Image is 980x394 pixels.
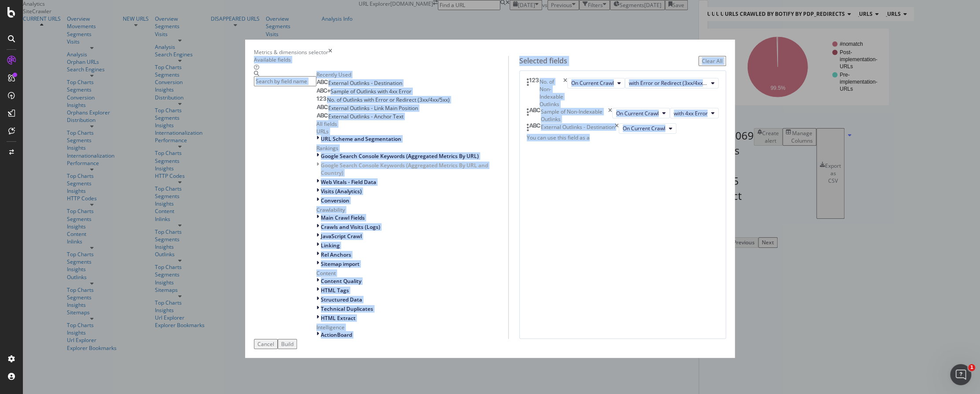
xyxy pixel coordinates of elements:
div: Sample of Non-Indexable OutlinkstimesOn Current Crawlwith 4xx Error [527,108,719,123]
div: No. of Non-Indexable Outlinks [540,78,563,108]
div: No. of Non-Indexable OutlinkstimesOn Current Crawlwith Error or Redirect (3xx/4xx/5xx) (Total) [527,78,719,108]
span: HTML Extract [321,314,356,322]
div: Crawlability [316,206,509,214]
span: No. of Outlinks with Error or Redirect (3xx/4xx/5xx) [327,96,450,103]
span: 1 [968,364,975,371]
button: Cancel [254,339,278,349]
span: with 4xx Error [674,110,708,117]
span: Google Search Console Keywords (Aggregated Metrics By URL) [321,152,479,160]
span: JavaScript Crawl [321,232,362,240]
div: Build [281,340,294,348]
div: times [328,48,332,56]
div: Intelligence [316,324,509,331]
button: with Error or Redirect (3xx/4xx/5xx) (Total) [625,78,719,88]
div: times [563,78,567,108]
span: Linking [321,242,340,249]
span: ActionBoard [321,331,352,339]
span: Content Quality [321,277,361,285]
button: Clear All [698,56,726,66]
div: Selected fields [519,56,567,66]
span: On Current Crawl [571,79,614,87]
div: URLs [316,128,509,135]
div: This group is disabled [316,162,509,177]
span: Main Crawl Fields [321,214,365,221]
div: External Outlinks - Destination [541,123,615,134]
span: URL Scheme and Segmentation [321,135,401,143]
div: Content [316,269,509,277]
div: Recently Used [316,71,509,78]
iframe: Intercom live chat [950,364,971,385]
button: On Current Crawl [612,108,670,118]
span: Rel Anchors [321,251,351,258]
div: Metrics & dimensions selector [254,48,328,56]
div: You can use this field as a [527,134,719,141]
span: Conversion [321,197,349,204]
span: External Outlinks - Link Main Position [328,104,418,112]
button: Build [278,339,297,349]
button: with 4xx Error [670,108,719,118]
span: External Outlinks - Destination [328,79,402,87]
div: Rankings [316,144,509,152]
div: modal [245,40,735,358]
span: Technical Duplicates [321,305,373,313]
div: Available fields [254,56,509,63]
div: Cancel [257,340,274,348]
span: with Error or Redirect (3xx/4xx/5xx) (Total) [629,79,708,87]
span: External Outlinks - Anchor Text [328,113,404,120]
span: Web Vitals - Field Data [321,178,376,186]
span: Crawls and Visits (Logs) [321,223,380,231]
span: On Current Crawl [616,110,659,117]
div: times [608,108,612,123]
span: Structured Data [321,296,362,303]
span: Visits (Analytics) [321,188,362,195]
input: Search by field name [254,76,316,86]
div: Sample of Non-Indexable Outlinks [541,108,608,123]
div: Clear All [702,57,723,65]
span: Google Search Console Keywords (Aggregated Metrics By URL and Country) [321,162,488,177]
div: times [615,123,619,134]
span: Sample of Outlinks with 4xx Error [330,88,411,95]
span: HTML Tags [321,287,349,294]
div: All fields [316,120,509,128]
span: Sitemap import [321,260,360,268]
button: On Current Crawl [619,123,676,134]
div: External Outlinks - DestinationtimesOn Current Crawl [527,123,719,134]
span: On Current Crawl [623,125,665,132]
button: On Current Crawl [567,78,625,88]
